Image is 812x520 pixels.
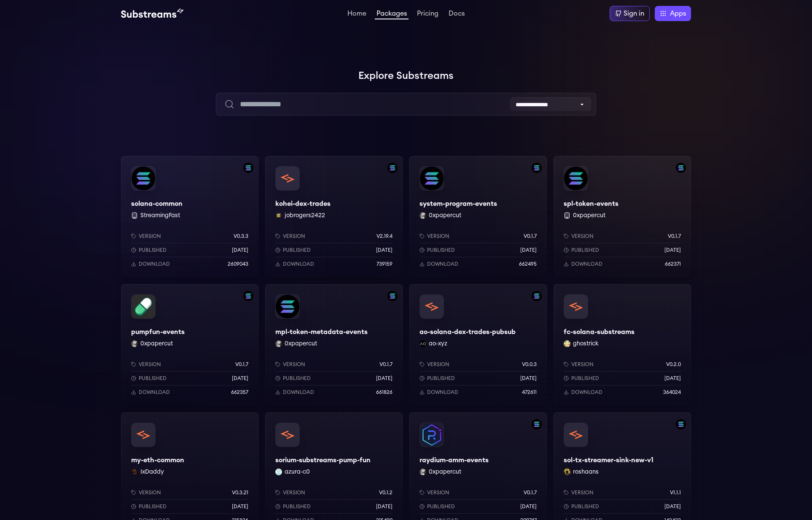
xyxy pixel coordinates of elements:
[232,503,248,510] p: [DATE]
[554,156,691,278] a: Filter by solana networkspl-token-eventsspl-token-events 0xpapercutVersionv0.1.7Published[DATE]Do...
[285,468,310,476] button: azura-c0
[283,361,305,368] p: Version
[532,291,542,301] img: Filter by solana network
[522,361,537,368] p: v0.0.3
[571,233,594,240] p: Version
[232,247,248,253] p: [DATE]
[670,489,681,496] p: v1.1.1
[140,468,164,476] button: IxDaddy
[571,489,594,496] p: Version
[665,261,681,267] p: 662371
[139,361,161,368] p: Version
[232,489,248,496] p: v0.3.21
[376,261,393,267] p: 739159
[571,503,599,510] p: Published
[520,503,537,510] p: [DATE]
[663,389,681,396] p: 364024
[571,361,594,368] p: Version
[140,211,180,220] button: StreamingFast
[376,233,393,240] p: v2.19.4
[519,261,537,267] p: 662495
[532,163,542,173] img: Filter by solana network
[375,10,409,19] a: Packages
[265,284,403,406] a: Filter by solana networkmpl-token-metadata-eventsmpl-token-metadata-events0xpapercut 0xpapercutVe...
[376,375,393,382] p: [DATE]
[571,261,602,267] p: Download
[664,503,681,510] p: [DATE]
[573,339,599,348] button: ghostrick
[520,247,537,253] p: [DATE]
[379,489,393,496] p: v0.1.2
[409,284,547,406] a: Filter by solana networkao-solana-dex-trades-pubsubao-solana-dex-trades-pubsubao-xyz ao-xyzVersio...
[447,10,466,19] a: Docs
[409,156,547,278] a: Filter by solana networksystem-program-eventssystem-program-events0xpapercut 0xpapercutVersionv0....
[670,8,686,19] span: Apps
[429,211,461,220] button: 0xpapercut
[573,211,605,220] button: 0xpapercut
[520,375,537,382] p: [DATE]
[243,163,253,173] img: Filter by solana network
[427,361,449,368] p: Version
[666,361,681,368] p: v0.2.0
[429,339,447,348] button: ao-xyz
[624,8,644,19] div: Sign in
[283,389,314,396] p: Download
[283,375,311,382] p: Published
[228,261,248,267] p: 2609043
[427,233,449,240] p: Version
[524,233,537,240] p: v0.1.7
[387,163,398,173] img: Filter by solana network
[571,247,599,253] p: Published
[139,247,167,253] p: Published
[121,284,258,406] a: Filter by solana networkpumpfun-eventspumpfun-events0xpapercut 0xpapercutVersionv0.1.7Published[D...
[427,503,455,510] p: Published
[285,211,325,220] button: jobrogers2422
[676,163,686,173] img: Filter by solana network
[415,10,440,19] a: Pricing
[387,291,398,301] img: Filter by solana network
[427,389,458,396] p: Download
[139,503,167,510] p: Published
[664,375,681,382] p: [DATE]
[139,261,170,267] p: Download
[429,468,461,476] button: 0xpapercut
[522,389,537,396] p: 472611
[532,419,542,429] img: Filter by solana network
[231,389,248,396] p: 662357
[664,247,681,253] p: [DATE]
[610,6,650,21] a: Sign in
[376,503,393,510] p: [DATE]
[571,375,599,382] p: Published
[427,375,455,382] p: Published
[554,284,691,406] a: fc-solana-substreamsfc-solana-substreamsghostrick ghostrickVersionv0.2.0Published[DATE]Download36...
[121,156,258,278] a: Filter by solana networksolana-commonsolana-common StreamingFastVersionv0.3.3Published[DATE]Downl...
[140,339,173,348] button: 0xpapercut
[676,419,686,429] img: Filter by solana network
[234,233,248,240] p: v0.3.3
[376,247,393,253] p: [DATE]
[379,361,393,368] p: v0.1.7
[376,389,393,396] p: 661826
[571,389,602,396] p: Download
[285,339,317,348] button: 0xpapercut
[427,261,458,267] p: Download
[121,8,183,19] img: Substream's logo
[139,375,167,382] p: Published
[139,489,161,496] p: Version
[121,67,691,84] h1: Explore Substreams
[139,389,170,396] p: Download
[243,291,253,301] img: Filter by solana network
[283,233,305,240] p: Version
[427,247,455,253] p: Published
[346,10,368,19] a: Home
[283,247,311,253] p: Published
[139,233,161,240] p: Version
[283,489,305,496] p: Version
[283,503,311,510] p: Published
[524,489,537,496] p: v0.1.7
[235,361,248,368] p: v0.1.7
[265,156,403,278] a: Filter by solana networkkohei-dex-tradeskohei-dex-tradesjobrogers2422 jobrogers2422Versionv2.19.4...
[283,261,314,267] p: Download
[668,233,681,240] p: v0.1.7
[427,489,449,496] p: Version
